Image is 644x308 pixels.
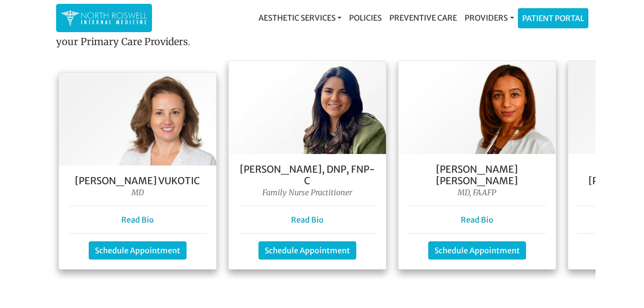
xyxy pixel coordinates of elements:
a: Patient Portal [518,9,588,28]
a: Read Bio [291,215,324,225]
a: Policies [345,8,386,27]
a: Schedule Appointment [258,241,356,260]
h5: [PERSON_NAME] [PERSON_NAME] [408,164,546,187]
a: Read Bio [121,215,154,225]
a: Aesthetic Services [255,8,345,27]
a: Preventive Care [386,8,461,27]
i: MD [131,188,144,197]
a: Schedule Appointment [428,241,526,260]
img: Dr. Goga Vukotis [59,72,216,166]
img: North Roswell Internal Medicine [61,9,147,27]
strong: your Primary Care Providers [56,36,188,47]
a: Schedule Appointment [89,241,187,260]
img: Dr. Farah Mubarak Ali MD, FAAFP [398,61,556,154]
h5: [PERSON_NAME], DNP, FNP- C [238,164,376,187]
i: MD, FAAFP [457,188,496,197]
i: Family Nurse Practitioner [262,188,352,197]
a: Read Bio [461,215,493,225]
h5: [PERSON_NAME] Vukotic [69,175,207,187]
a: Providers [461,8,517,27]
